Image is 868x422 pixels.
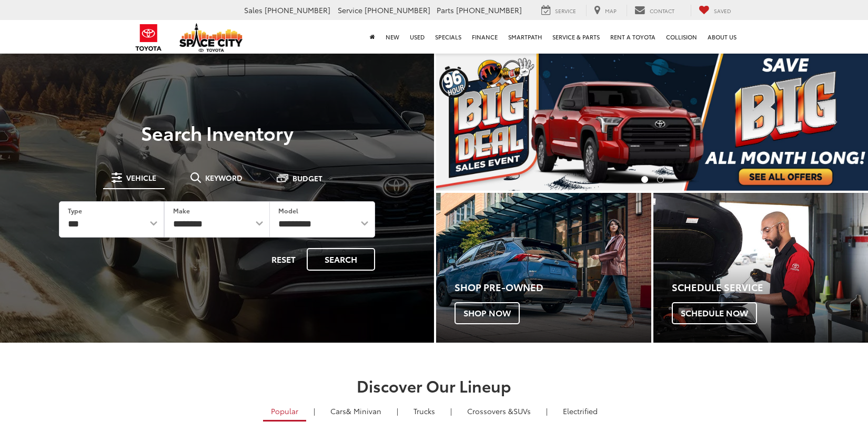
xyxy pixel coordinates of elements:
[173,206,190,215] label: Make
[436,74,501,170] button: Click to view previous picture.
[547,20,605,54] a: Service & Parts
[126,174,156,181] span: Vehicle
[657,176,664,183] li: Go to slide number 2.
[455,302,520,324] span: Shop Now
[405,20,430,54] a: Used
[346,406,381,416] span: & Minivan
[503,20,547,54] a: SmartPath
[338,5,362,15] span: Service
[459,402,539,420] a: SUVs
[244,5,263,15] span: Sales
[586,5,624,16] a: Map
[129,20,168,55] img: Toyota
[543,406,550,416] li: |
[406,402,443,420] a: Trucks
[555,402,605,420] a: Electrified
[68,206,82,215] label: Type
[311,406,318,416] li: |
[803,74,868,170] button: Click to view next picture.
[641,176,648,183] li: Go to slide number 1.
[448,406,455,416] li: |
[661,20,702,54] a: Collision
[605,7,617,15] span: Map
[455,282,651,293] h4: Shop Pre-Owned
[365,5,430,15] span: [PHONE_NUMBER]
[430,20,467,54] a: Specials
[691,5,739,16] a: My Saved Vehicles
[278,206,298,215] label: Model
[555,7,576,15] span: Service
[702,20,742,54] a: About Us
[467,406,513,416] span: Crossovers &
[307,248,375,271] button: Search
[714,7,731,15] span: Saved
[322,402,389,420] a: Cars
[605,20,661,54] a: Rent a Toyota
[456,5,522,15] span: [PHONE_NUMBER]
[263,248,305,271] button: Reset
[436,53,868,191] div: carousel slide number 1 of 2
[179,23,243,52] img: Space City Toyota
[672,302,757,324] span: Schedule Now
[265,5,330,15] span: [PHONE_NUMBER]
[436,53,868,191] img: Big Deal Sales Event
[205,174,243,181] span: Keyword
[365,20,380,54] a: Home
[627,5,682,16] a: Contact
[63,377,805,394] h2: Discover Our Lineup
[44,122,390,143] h3: Search Inventory
[437,5,454,15] span: Parts
[436,193,651,343] a: Shop Pre-Owned Shop Now
[467,20,503,54] a: Finance
[263,402,306,421] a: Popular
[436,53,868,191] section: Carousel section with vehicle pictures - may contain disclaimers.
[533,5,584,16] a: Service
[394,406,401,416] li: |
[650,7,674,15] span: Contact
[380,20,405,54] a: New
[436,193,651,343] div: Toyota
[292,174,322,182] span: Budget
